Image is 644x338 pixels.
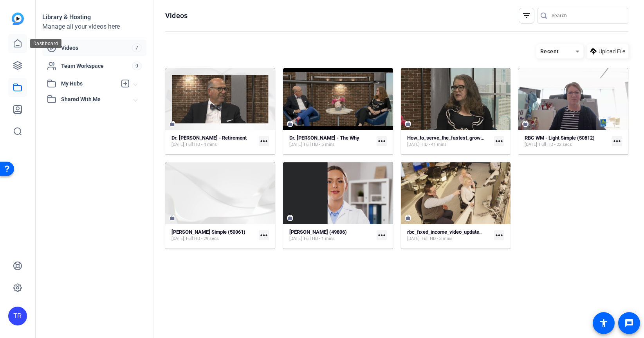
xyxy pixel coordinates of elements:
[522,11,531,20] mat-icon: filter_list
[186,236,219,242] span: Full HD - 29 secs
[8,307,27,325] div: TR
[171,236,184,242] span: [DATE]
[30,39,61,48] div: Dashboard
[289,135,359,141] strong: Dr. [PERSON_NAME] - The Why
[61,95,134,104] span: Shared With Me
[587,44,628,58] button: Upload File
[407,229,512,235] strong: rbc_fixed_income_video_updates_[DATE]_final
[289,135,373,148] a: Dr. [PERSON_NAME] - The Why[DATE]Full HD - 5 mins
[304,142,335,148] span: Full HD - 5 mins
[42,76,146,91] mat-expansion-panel-header: My Hubs
[171,229,256,242] a: [PERSON_NAME] Simple (50061)[DATE]Full HD - 29 secs
[289,229,347,235] strong: [PERSON_NAME] (49806)
[289,229,373,242] a: [PERSON_NAME] (49806)[DATE]Full HD - 1 mins
[599,47,625,56] span: Upload File
[12,13,24,25] img: blue-gradient.svg
[42,13,146,22] div: Library & Hosting
[539,142,572,148] span: Full HD - 22 secs
[171,229,245,235] strong: [PERSON_NAME] Simple (50061)
[171,135,247,141] strong: Dr. [PERSON_NAME] - Retirement
[552,11,622,20] input: Search
[612,136,622,146] mat-icon: more_horiz
[407,135,491,148] a: How_to_serve_the_fastest_growing_most_powerful_market_older_Canadians_9_5_2024[DATE]HD - 41 mins
[377,230,387,240] mat-icon: more_horiz
[61,80,117,88] span: My Hubs
[61,62,132,70] span: Team Workspace
[407,229,491,242] a: rbc_fixed_income_video_updates_[DATE]_final[DATE]Full HD - 3 mins
[624,318,634,328] mat-icon: message
[61,44,132,52] span: Videos
[42,91,146,107] mat-expansion-panel-header: Shared With Me
[132,44,142,52] span: 7
[289,142,302,148] span: [DATE]
[494,230,504,240] mat-icon: more_horiz
[407,142,420,148] span: [DATE]
[259,136,269,146] mat-icon: more_horiz
[422,236,453,242] span: Full HD - 3 mins
[165,11,188,20] h1: Videos
[132,62,142,70] span: 0
[599,318,608,328] mat-icon: accessibility
[422,142,447,148] span: HD - 41 mins
[304,236,335,242] span: Full HD - 1 mins
[494,136,504,146] mat-icon: more_horiz
[186,142,217,148] span: Full HD - 4 mins
[289,236,302,242] span: [DATE]
[171,135,256,148] a: Dr. [PERSON_NAME] - Retirement[DATE]Full HD - 4 mins
[407,135,605,141] strong: How_to_serve_the_fastest_growing_most_powerful_market_older_Canadians_9_5_2024
[42,22,146,31] div: Manage all your videos here
[525,142,537,148] span: [DATE]
[540,48,559,55] span: Recent
[407,236,420,242] span: [DATE]
[259,230,269,240] mat-icon: more_horiz
[377,136,387,146] mat-icon: more_horiz
[171,142,184,148] span: [DATE]
[525,135,609,148] a: RBC WM - Light Simple (50812)[DATE]Full HD - 22 secs
[525,135,595,141] strong: RBC WM - Light Simple (50812)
